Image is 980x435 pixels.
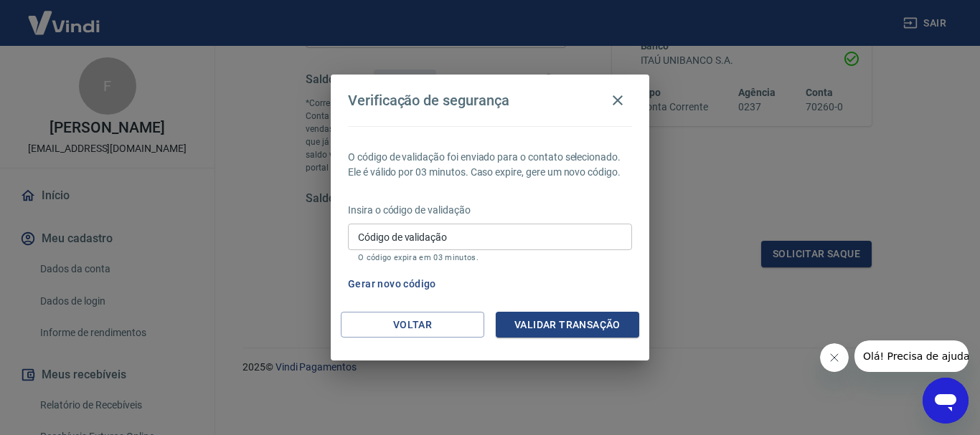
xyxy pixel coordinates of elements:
[496,312,639,338] button: Validar transação
[348,203,632,218] p: Insira o código de validação
[348,92,509,109] h4: Verificação de segurança
[923,378,969,424] iframe: Botão para abrir a janela de mensagens
[358,253,622,262] p: O código expira em 03 minutos.
[342,271,442,297] button: Gerar novo código
[9,10,121,21] span: Olá! Precisa de ajuda?
[348,150,632,180] p: O código de validação foi enviado para o contato selecionado. Ele é válido por 03 minutos. Caso e...
[854,340,969,372] iframe: Mensagem da empresa
[341,312,484,338] button: Voltar
[820,343,849,372] iframe: Fechar mensagem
